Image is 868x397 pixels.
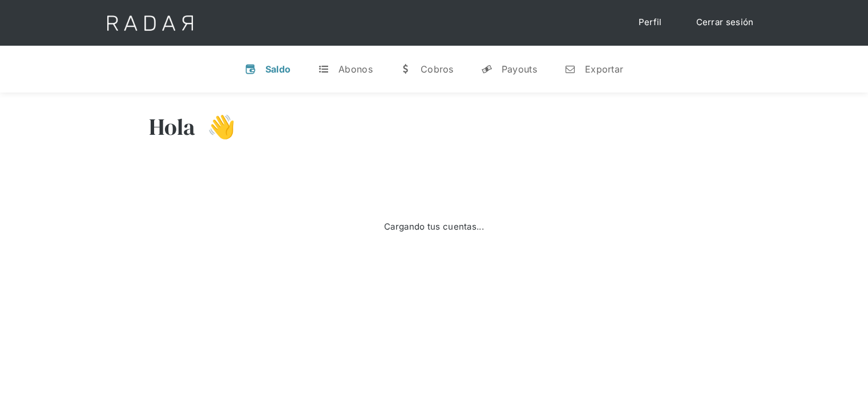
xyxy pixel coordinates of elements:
div: t [318,63,329,75]
h3: Hola [149,113,196,141]
div: Cobros [421,63,454,75]
h3: 👋 [196,113,236,141]
div: Abonos [338,63,373,75]
div: Cargando tus cuentas... [384,220,484,234]
a: Perfil [627,11,673,34]
a: Cerrar sesión [685,11,765,34]
div: w [400,63,411,75]
div: Saldo [265,63,291,75]
div: Exportar [585,63,623,75]
div: v [245,63,256,75]
div: Payouts [502,63,537,75]
div: n [564,63,576,75]
div: y [481,63,492,75]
